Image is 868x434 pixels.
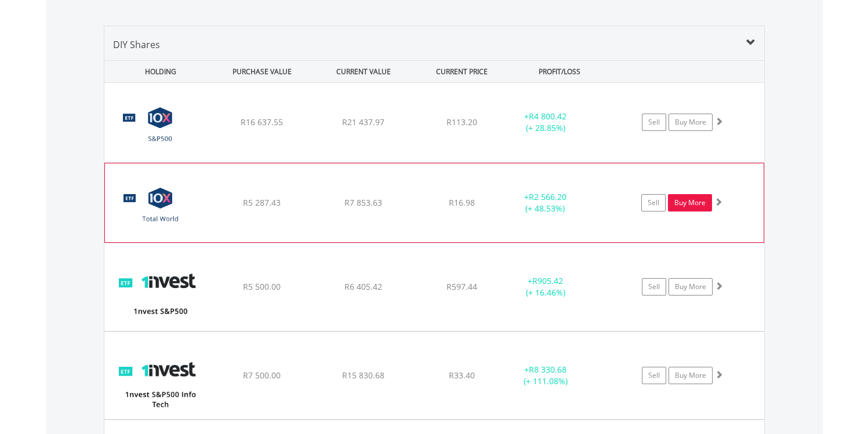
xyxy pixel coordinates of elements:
span: R905.42 [532,275,563,286]
img: EQU.ZA.CSP500.png [110,97,210,159]
span: R7 853.63 [344,197,382,208]
span: R16.98 [449,197,475,208]
div: PURCHASE VALUE [213,61,312,82]
span: R33.40 [449,370,475,381]
img: EQU.ZA.GLOBAL.png [111,178,210,239]
div: + (+ 48.53%) [502,191,589,214]
span: R2 566.20 [529,191,566,202]
a: Buy More [669,114,713,131]
span: R597.44 [446,281,477,292]
span: R7 500.00 [243,370,281,381]
a: Sell [641,194,666,211]
a: Buy More [669,278,713,296]
div: CURRENT VALUE [314,61,413,82]
img: EQU.ZA.ETF500.png [110,258,210,327]
span: R21 437.97 [342,116,384,127]
span: R5 287.43 [243,197,281,208]
span: R16 637.55 [241,116,283,127]
a: Sell [642,114,666,131]
div: + (+ 16.46%) [502,275,590,298]
a: Sell [642,278,666,296]
div: CURRENT PRICE [415,61,507,82]
img: EQU.ZA.ETF5IT.png [110,347,210,416]
div: + (+ 111.08%) [502,364,590,387]
a: Sell [642,367,666,384]
span: R8 330.68 [529,364,566,375]
span: DIY Shares [113,38,160,51]
span: R4 800.42 [529,111,566,122]
a: Buy More [669,367,713,384]
div: + (+ 28.85%) [502,111,590,134]
span: R6 405.42 [344,281,382,292]
span: R15 830.68 [342,370,384,381]
a: Buy More [668,194,712,211]
span: R5 500.00 [243,281,281,292]
div: HOLDING [105,61,210,82]
span: R113.20 [446,116,477,127]
div: PROFIT/LOSS [510,61,609,82]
